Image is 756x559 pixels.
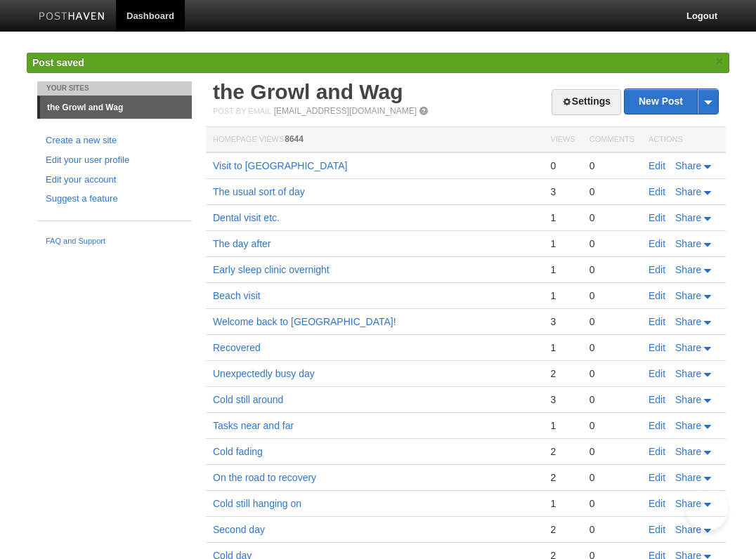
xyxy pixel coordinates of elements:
[213,316,396,327] a: Welcome back to [GEOGRAPHIC_DATA]!
[550,471,575,484] div: 2
[675,394,701,405] span: Share
[206,127,543,153] th: Homepage Views
[46,192,183,206] a: Suggest a feature
[213,394,283,405] a: Cold still around
[274,106,417,116] a: [EMAIL_ADDRESS][DOMAIN_NAME]
[550,419,575,432] div: 1
[550,211,575,224] div: 1
[213,212,280,223] a: Dental visit etc.
[641,127,726,153] th: Actions
[589,159,634,172] div: 0
[213,342,261,353] a: Recovered
[649,420,665,431] a: Edit
[589,471,634,484] div: 0
[589,523,634,536] div: 0
[213,368,315,379] a: Unexpectedly busy day
[550,185,575,198] div: 3
[649,394,665,405] a: Edit
[550,445,575,458] div: 2
[649,316,665,327] a: Edit
[675,342,701,353] span: Share
[213,80,403,103] a: the Growl and Wag
[675,524,701,535] span: Share
[589,367,634,380] div: 0
[675,368,701,379] span: Share
[550,159,575,172] div: 0
[675,420,701,431] span: Share
[675,186,701,197] span: Share
[213,420,294,431] a: Tasks near and far
[589,211,634,224] div: 0
[713,53,726,70] a: ×
[686,489,728,531] iframe: Help Scout Beacon - Open
[649,368,665,379] a: Edit
[213,186,305,197] a: The usual sort of day
[625,89,718,114] a: New Post
[675,316,701,327] span: Share
[213,446,263,457] a: Cold fading
[582,127,641,153] th: Comments
[589,315,634,328] div: 0
[649,342,665,353] a: Edit
[649,160,665,171] a: Edit
[649,472,665,483] a: Edit
[46,153,183,168] a: Edit your user profile
[675,472,701,483] span: Share
[675,446,701,457] span: Share
[550,237,575,250] div: 1
[589,419,634,432] div: 0
[213,524,265,535] a: Second day
[675,212,701,223] span: Share
[589,497,634,510] div: 0
[550,341,575,354] div: 1
[213,238,271,249] a: The day after
[675,238,701,249] span: Share
[550,289,575,302] div: 1
[675,290,701,301] span: Share
[39,12,105,22] img: Posthaven-bar
[649,264,665,275] a: Edit
[589,237,634,250] div: 0
[550,263,575,276] div: 1
[649,498,665,509] a: Edit
[649,290,665,301] a: Edit
[550,315,575,328] div: 3
[675,498,701,509] span: Share
[675,160,701,171] span: Share
[40,96,192,119] a: the Growl and Wag
[213,472,316,483] a: On the road to recovery
[37,81,192,96] li: Your Sites
[550,497,575,510] div: 1
[213,160,347,171] a: Visit to [GEOGRAPHIC_DATA]
[46,133,183,148] a: Create a new site
[589,445,634,458] div: 0
[589,289,634,302] div: 0
[649,186,665,197] a: Edit
[552,89,621,115] a: Settings
[285,134,304,144] span: 8644
[649,212,665,223] a: Edit
[649,446,665,457] a: Edit
[649,524,665,535] a: Edit
[46,235,183,248] a: FAQ and Support
[675,264,701,275] span: Share
[213,264,330,275] a: Early sleep clinic overnight
[543,127,582,153] th: Views
[550,393,575,406] div: 3
[550,523,575,536] div: 2
[46,173,183,188] a: Edit your account
[589,393,634,406] div: 0
[213,107,271,115] span: Post by Email
[213,290,261,301] a: Beach visit
[589,185,634,198] div: 0
[649,238,665,249] a: Edit
[550,367,575,380] div: 2
[213,498,301,509] a: Cold still hanging on
[589,341,634,354] div: 0
[589,263,634,276] div: 0
[32,57,84,68] span: Post saved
